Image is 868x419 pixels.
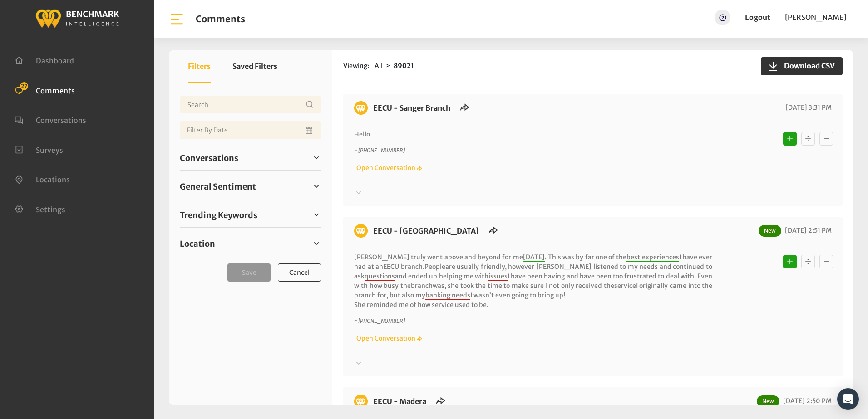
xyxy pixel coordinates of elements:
[36,205,65,214] span: Settings
[35,7,119,29] img: benchmark
[180,180,256,193] span: General Sentiment
[180,121,321,139] input: Date range input field
[180,209,257,221] span: Trending Keywords
[278,263,321,282] button: Cancel
[354,164,422,172] a: Open Conversation
[169,11,185,27] img: bar
[383,263,423,271] span: EECU branch
[354,147,405,154] i: ~ [PHONE_NUMBER]
[36,56,74,65] span: Dashboard
[614,282,636,290] span: service
[785,10,846,25] a: [PERSON_NAME]
[188,50,211,83] button: Filters
[745,13,770,22] a: Logout
[781,253,835,271] div: Basic example
[15,55,74,64] a: Dashboard
[373,397,426,406] a: EECU - Madera
[354,130,712,139] p: Hello
[759,225,781,237] span: New
[343,61,369,71] span: Viewing:
[783,226,832,234] span: [DATE] 2:51 PM
[354,101,368,115] img: benchmark
[373,226,479,235] a: EECU - [GEOGRAPHIC_DATA]
[785,13,846,22] span: [PERSON_NAME]
[411,282,433,290] span: branch
[20,82,28,90] span: 27
[745,10,770,25] a: Logout
[761,57,843,75] button: Download CSV
[354,395,368,408] img: benchmark
[837,388,859,410] div: Open Intercom Messenger
[15,145,63,154] a: Surveys
[232,50,277,83] button: Saved Filters
[373,103,450,112] a: EECU - Sanger Branch
[36,86,75,95] span: Comments
[365,272,395,281] span: questions
[783,103,832,112] span: [DATE] 3:31 PM
[180,237,321,250] a: Location
[425,291,470,300] span: banking needs
[15,85,75,94] a: Comments 27
[354,253,712,310] p: [PERSON_NAME] truly went above and beyond for me . This was by far one of the I have ever had at ...
[394,62,414,70] strong: 89021
[626,253,679,262] span: best experiences
[15,115,86,124] a: Conversations
[757,395,779,407] span: New
[523,253,545,262] span: [DATE]
[36,145,63,154] span: Surveys
[196,14,245,24] h1: Comments
[779,60,835,71] span: Download CSV
[15,174,70,183] a: Locations
[354,224,368,238] img: benchmark
[36,116,86,125] span: Conversations
[781,397,832,405] span: [DATE] 2:50 PM
[304,121,316,139] button: Open Calendar
[36,175,70,184] span: Locations
[354,317,405,324] i: ~ [PHONE_NUMBER]
[15,204,65,213] a: Settings
[488,272,508,281] span: issues
[180,152,238,164] span: Conversations
[354,334,422,342] a: Open Conversation
[781,130,835,148] div: Basic example
[180,208,321,222] a: Trending Keywords
[375,62,383,70] span: All
[180,238,215,250] span: Location
[180,96,321,114] input: Username
[180,151,321,165] a: Conversations
[424,263,445,271] span: People
[368,224,484,238] h6: EECU - Milburn
[180,180,321,193] a: General Sentiment
[368,101,456,115] h6: EECU - Sanger Branch
[368,395,432,408] h6: EECU - Madera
